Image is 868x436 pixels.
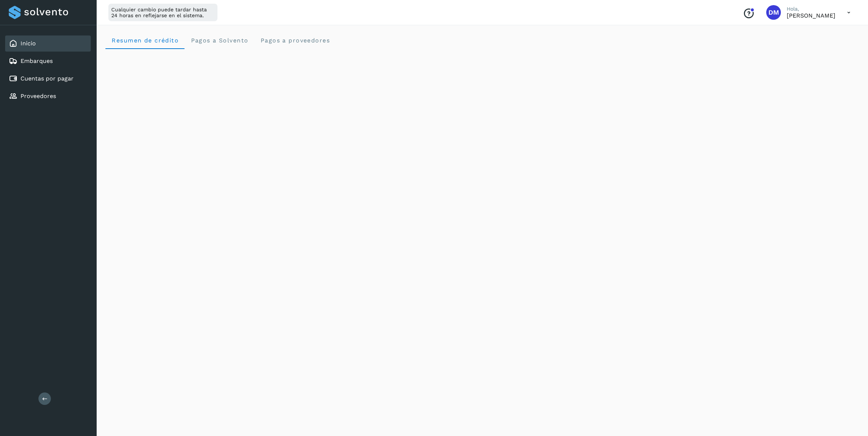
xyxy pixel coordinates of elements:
a: Embarques [21,57,53,64]
a: Cuentas por pagar [21,75,74,82]
span: Pagos a proveedores [260,37,330,44]
a: Inicio [21,40,36,47]
div: Cualquier cambio puede tardar hasta 24 horas en reflejarse en el sistema. [108,4,217,21]
p: Hola, [787,6,835,12]
span: Pagos a Solvento [190,37,248,44]
div: Inicio [5,35,91,52]
div: Proveedores [5,88,91,104]
div: Embarques [5,53,91,69]
a: Proveedores [21,93,56,99]
span: Resumen de crédito [111,37,179,44]
p: Diego Muriel Perez [787,12,835,19]
div: Cuentas por pagar [5,71,91,87]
